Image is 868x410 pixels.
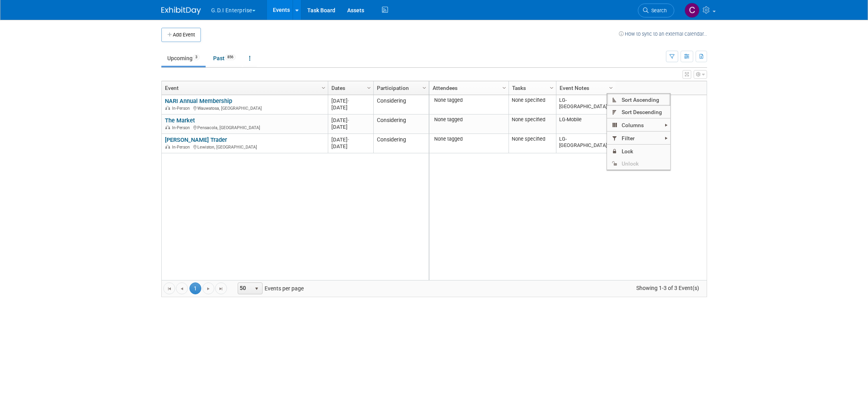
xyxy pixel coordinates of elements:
[556,95,615,114] td: LG-[GEOGRAPHIC_DATA]
[373,95,429,114] td: Considering
[238,283,252,294] span: 50
[685,3,700,18] img: Clayton Stackpole
[607,81,615,93] a: Column Settings
[512,136,553,142] div: None specified
[365,81,373,93] a: Column Settings
[556,134,615,153] td: LG-[GEOGRAPHIC_DATA]
[163,282,175,294] a: Go to the first page
[253,286,260,292] span: select
[172,145,192,150] span: In-Person
[373,134,429,153] td: Considering
[172,106,192,111] span: In-Person
[348,137,349,143] span: -
[165,125,170,129] img: In-Person Event
[331,124,370,130] div: [DATE]
[320,85,327,91] span: Column Settings
[432,97,505,103] div: None tagged
[166,286,172,292] span: Go to the first page
[165,81,323,95] a: Event
[207,51,242,66] a: Past856
[433,81,503,95] a: Attendees
[547,81,556,93] a: Column Settings
[607,119,670,131] span: Columns
[161,7,201,15] img: ExhibitDay
[607,132,670,144] span: Filter
[331,143,370,150] div: [DATE]
[512,97,553,103] div: None specified
[218,286,224,292] span: Go to the last page
[331,136,370,143] div: [DATE]
[619,31,707,37] a: How to sync to an external calendar...
[165,145,170,149] img: In-Person Event
[373,114,429,134] td: Considering
[608,85,614,91] span: Column Settings
[176,282,188,294] a: Go to the previous page
[366,85,372,91] span: Column Settings
[165,117,195,124] a: The Market
[225,54,236,60] span: 856
[607,145,670,157] span: Lock
[165,124,324,131] div: Pensacola, [GEOGRAPHIC_DATA]
[165,97,232,105] a: NARI Annual Membership
[420,81,429,93] a: Column Settings
[331,117,370,124] div: [DATE]
[500,81,509,93] a: Column Settings
[556,114,615,134] td: LG-Mobile
[560,81,610,95] a: Event Notes
[607,93,670,106] span: Sort Ascending
[161,28,201,42] button: Add Event
[193,54,200,60] span: 3
[348,98,349,104] span: -
[331,97,370,104] div: [DATE]
[548,85,555,91] span: Column Settings
[607,157,670,170] span: Unlock
[501,85,507,91] span: Column Settings
[607,106,670,118] span: Sort Descending
[227,282,312,294] span: Events per page
[189,282,201,294] span: 1
[179,286,185,292] span: Go to the previous page
[629,282,706,294] span: Showing 1-3 of 3 Event(s)
[432,116,505,123] div: None tagged
[331,81,368,95] a: Dates
[649,8,667,13] span: Search
[172,125,192,130] span: In-Person
[161,51,206,66] a: Upcoming3
[165,143,324,150] div: Lewiston, [GEOGRAPHIC_DATA]
[319,81,328,93] a: Column Settings
[377,81,424,95] a: Participation
[215,282,227,294] a: Go to the last page
[205,286,212,292] span: Go to the next page
[638,4,674,17] a: Search
[165,106,170,110] img: In-Person Event
[432,136,505,142] div: None tagged
[202,282,214,294] a: Go to the next page
[165,136,227,143] a: [PERSON_NAME] Trader
[348,117,349,123] span: -
[165,105,324,111] div: Wauwatosa, [GEOGRAPHIC_DATA]
[512,116,553,123] div: None specified
[331,104,370,111] div: [DATE]
[421,85,427,91] span: Column Settings
[512,81,551,95] a: Tasks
